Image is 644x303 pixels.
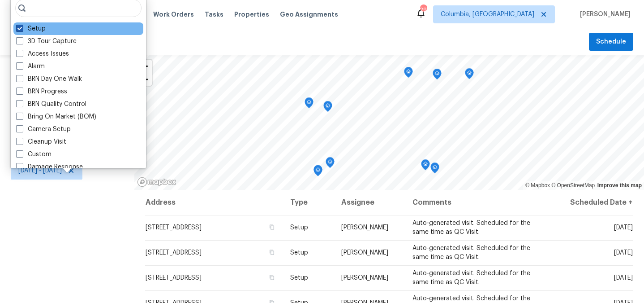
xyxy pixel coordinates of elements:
span: [DATE] - [DATE] [18,166,62,175]
label: Setup [16,24,46,33]
a: Improve this map [597,182,642,189]
span: [PERSON_NAME] [341,224,388,231]
span: [STREET_ADDRESS] [146,224,202,231]
button: Schedule [589,33,633,51]
span: Setup [290,275,308,281]
span: Setup [290,224,308,231]
span: Setup [290,250,308,256]
div: Map marker [465,68,474,82]
span: [DATE] [614,250,633,256]
span: Properties [234,10,269,19]
label: Bring On Market (BOM) [16,112,96,121]
th: Comments [405,190,552,215]
span: Columbia, [GEOGRAPHIC_DATA] [441,10,534,19]
th: Address [145,190,283,215]
a: OpenStreetMap [551,182,595,189]
span: Work Orders [153,10,194,19]
span: Geo Assignments [280,10,338,19]
span: [STREET_ADDRESS] [146,250,202,256]
div: Map marker [433,69,442,83]
a: Mapbox [525,182,550,189]
span: Tasks [205,11,223,18]
label: Alarm [16,62,45,71]
span: [STREET_ADDRESS] [146,275,202,281]
canvas: Map [134,55,644,190]
button: Copy Address [268,273,276,281]
div: Map marker [323,101,332,115]
div: Map marker [313,165,322,179]
label: Camera Setup [16,125,71,134]
th: Scheduled Date ↑ [552,190,633,215]
button: Copy Address [268,223,276,231]
label: BRN Progress [16,87,67,96]
label: Damage Response [16,162,83,171]
div: Map marker [326,157,335,171]
label: BRN Quality Control [16,100,86,109]
label: Cleanup Visit [16,137,66,146]
span: [PERSON_NAME] [576,10,631,19]
th: Type [283,190,334,215]
span: Schedule [596,36,626,48]
div: Map marker [421,159,430,173]
div: 29 [420,5,426,14]
button: Copy Address [268,248,276,256]
span: [PERSON_NAME] [341,250,388,256]
label: Custom [16,150,52,159]
div: Map marker [305,97,313,111]
a: Mapbox homepage [137,177,176,187]
th: Assignee [334,190,405,215]
label: 3D Tour Capture [16,37,77,46]
span: [PERSON_NAME] [341,275,388,281]
div: Map marker [430,162,439,176]
span: [DATE] [614,275,633,281]
label: Access Issues [16,49,69,58]
span: Auto-generated visit. Scheduled for the same time as QC Visit. [412,245,530,260]
label: BRN Day One Walk [16,75,82,83]
span: Auto-generated visit. Scheduled for the same time as QC Visit. [412,270,530,285]
span: [DATE] [614,224,633,231]
div: Map marker [404,67,413,81]
span: Auto-generated visit. Scheduled for the same time as QC Visit. [412,220,530,235]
